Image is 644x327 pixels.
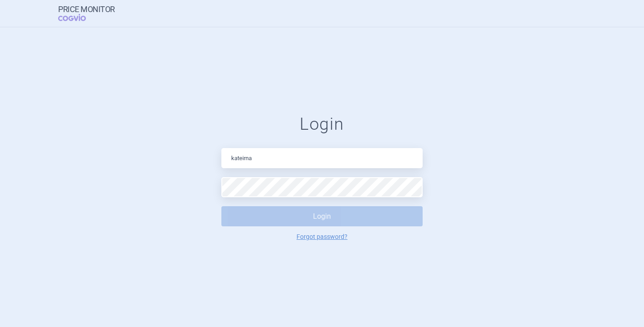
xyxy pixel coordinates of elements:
button: Login [221,206,423,226]
span: COGVIO [58,14,98,21]
a: Forgot password? [297,234,347,240]
input: Email [221,148,423,168]
a: Price MonitorCOGVIO [58,5,115,22]
h1: Login [221,114,423,135]
strong: Price Monitor [58,5,115,14]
